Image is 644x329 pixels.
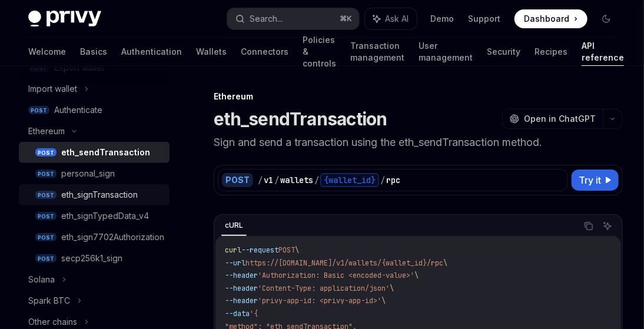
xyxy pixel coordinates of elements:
div: wallets [280,174,313,186]
a: API reference [582,38,624,66]
span: --request [241,245,278,255]
span: \ [390,284,394,293]
div: / [380,174,385,186]
span: Try it [579,173,601,187]
span: 'privy-app-id: <privy-app-id>' [258,296,381,305]
a: Basics [80,38,107,66]
div: Authenticate [54,103,102,117]
span: Ask AI [385,13,409,25]
a: POSTeth_signTransaction [19,184,170,205]
div: personal_sign [61,167,115,181]
div: secp256k1_sign [61,251,122,265]
div: Ethereum [28,124,65,138]
span: POST [35,148,57,157]
img: dark logo [28,11,101,27]
a: POSTeth_sign7702Authorization [19,227,170,248]
span: --header [225,271,258,280]
button: Try it [572,170,619,191]
div: POST [222,173,253,187]
div: / [274,174,279,186]
p: Sign and send a transaction using the eth_sendTransaction method. [214,134,623,151]
span: \ [414,271,419,280]
span: curl [225,245,241,255]
a: POSTsecp256k1_sign [19,248,170,269]
div: Solana [28,272,55,287]
a: Welcome [28,38,66,66]
span: --header [225,296,258,305]
button: Open in ChatGPT [502,109,603,129]
button: Copy the contents from the code block [581,218,596,234]
a: Support [468,13,500,25]
a: POSTAuthenticate [19,99,170,121]
a: Transaction management [350,38,404,66]
span: https://[DOMAIN_NAME]/v1/wallets/{wallet_id}/rpc [245,258,443,268]
div: eth_sendTransaction [61,145,150,159]
div: / [314,174,319,186]
span: POST [35,191,57,200]
a: Policies & controls [303,38,336,66]
a: POSTeth_sendTransaction [19,142,170,163]
div: rpc [386,174,400,186]
div: Import wallet [28,82,77,96]
span: 'Content-Type: application/json' [258,284,390,293]
span: POST [278,245,295,255]
span: POST [35,254,57,263]
div: / [258,174,263,186]
div: Spark BTC [28,294,70,308]
button: Ask AI [365,8,417,29]
span: \ [295,245,299,255]
a: Connectors [241,38,288,66]
button: Toggle dark mode [597,9,616,28]
span: --data [225,309,250,318]
span: Open in ChatGPT [524,113,596,125]
a: User management [419,38,473,66]
a: Wallets [196,38,227,66]
a: Recipes [535,38,567,66]
span: POST [35,212,57,221]
div: eth_signTransaction [61,188,138,202]
span: Dashboard [524,13,569,25]
span: ⌘ K [340,14,352,24]
span: \ [381,296,386,305]
div: v1 [264,174,273,186]
button: Search...⌘K [227,8,359,29]
span: \ [443,258,447,268]
h1: eth_sendTransaction [214,108,387,129]
span: --header [225,284,258,293]
div: Other chains [28,315,77,329]
span: POST [35,170,57,178]
span: 'Authorization: Basic <encoded-value>' [258,271,414,280]
div: {wallet_id} [320,173,379,187]
span: '{ [250,309,258,318]
div: cURL [221,218,247,232]
a: POSTpersonal_sign [19,163,170,184]
a: Demo [430,13,454,25]
button: Ask AI [600,218,615,234]
a: Authentication [121,38,182,66]
div: Ethereum [214,91,623,102]
div: Search... [250,12,283,26]
div: eth_sign7702Authorization [61,230,164,244]
span: POST [35,233,57,242]
a: Security [487,38,520,66]
div: eth_signTypedData_v4 [61,209,149,223]
a: POSTeth_signTypedData_v4 [19,205,170,227]
a: Dashboard [514,9,587,28]
span: POST [28,106,49,115]
span: --url [225,258,245,268]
